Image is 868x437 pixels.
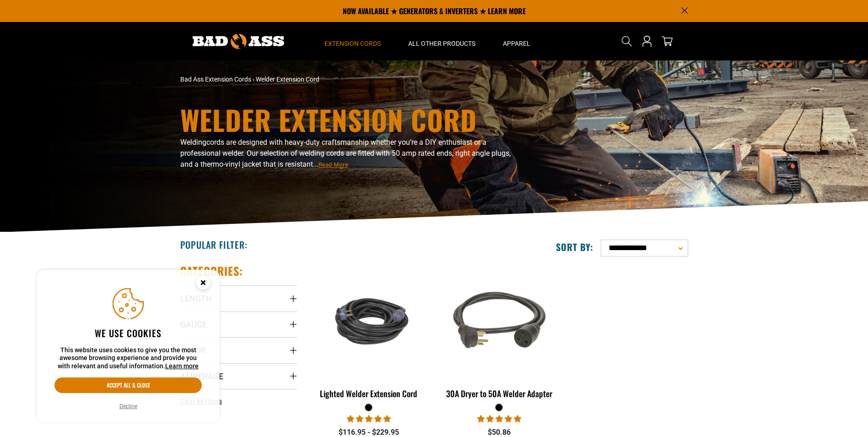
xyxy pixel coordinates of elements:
summary: Search [620,34,634,49]
summary: Amperage [180,363,297,389]
span: cords are designed with heavy-duty craftsmanship whether you’re a DIY enthusiast or a professiona... [180,138,511,169]
summary: Gauge [180,311,297,337]
span: 5.00 stars [477,415,521,423]
nav: breadcrumbs [180,75,514,84]
h2: Categories: [180,264,243,278]
span: Apparel [503,39,530,48]
a: Bad Ass Extension Cords [180,76,251,83]
img: Bad Ass Extension Cords [193,34,284,49]
aside: Cookie Consent [37,270,220,423]
a: black Lighted Welder Extension Cord [311,264,427,403]
span: All Other Products [408,39,475,48]
div: 30A Dryer to 50A Welder Adapter [441,389,557,398]
p: Welding [180,137,514,170]
span: Extension Cords [324,39,381,48]
button: Decline [117,402,140,411]
summary: Apparel [489,22,544,60]
h2: Popular Filter: [180,239,248,251]
span: Read More [318,161,348,168]
img: black [311,286,426,356]
a: black 30A Dryer to 50A Welder Adapter [441,264,557,403]
img: black [442,268,557,374]
h2: We use cookies [54,327,202,339]
summary: Extension Cords [311,22,394,60]
span: 5.00 stars [347,415,391,423]
button: Accept all & close [54,377,202,393]
div: Lighted Welder Extension Cord [311,389,427,398]
a: Learn more [165,362,199,370]
span: Welder Extension Cord [256,76,319,83]
summary: All Other Products [394,22,489,60]
span: › [253,76,254,83]
summary: Color [180,337,297,363]
p: This website uses cookies to give you the most awesome browsing experience and provide you with r... [54,346,202,371]
summary: Length [180,285,297,311]
h1: Welder Extension Cord [180,106,514,133]
label: Sort by: [556,241,593,253]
